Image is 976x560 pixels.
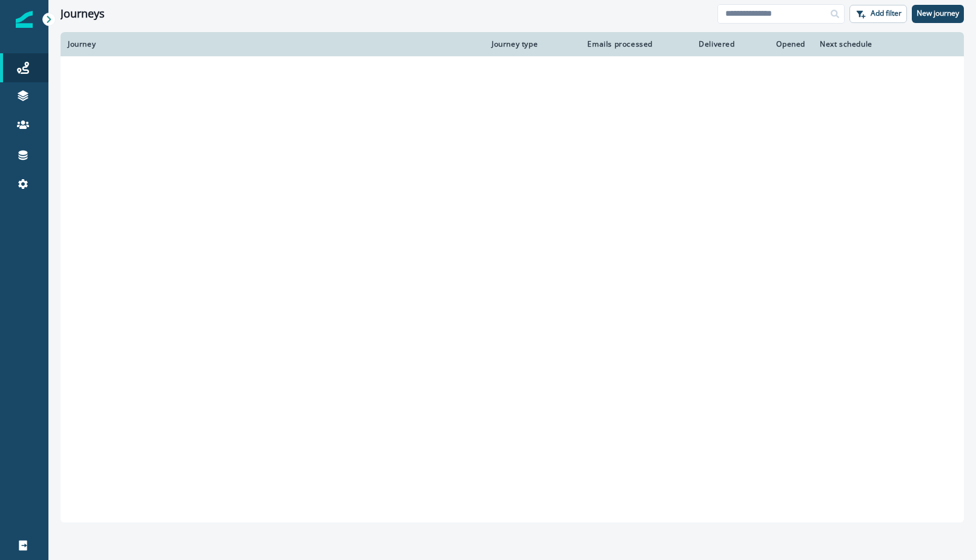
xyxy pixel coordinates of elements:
[912,5,964,23] button: New journey
[68,39,477,49] div: Journey
[667,39,735,49] div: Delivered
[16,11,33,28] img: Inflection
[582,39,653,49] div: Emails processed
[917,9,959,18] p: New journey
[492,39,568,49] div: Journey type
[871,9,902,18] p: Add filter
[820,39,926,49] div: Next schedule
[61,7,105,21] h1: Journeys
[750,39,805,49] div: Opened
[849,5,907,23] button: Add filter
